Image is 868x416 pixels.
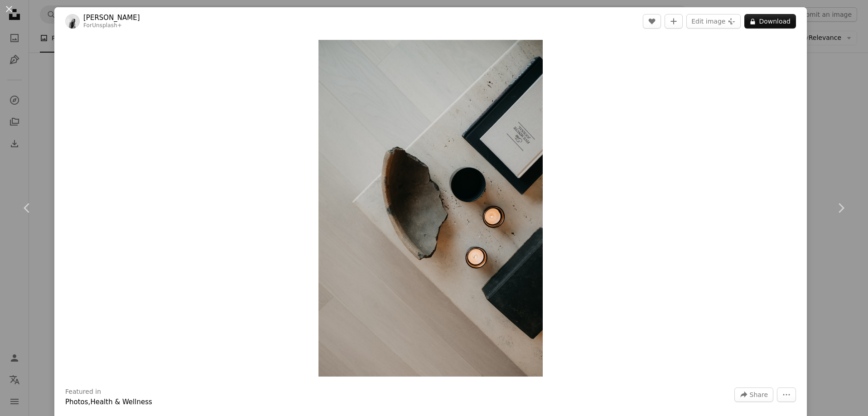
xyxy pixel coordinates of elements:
[643,14,661,29] button: Like
[750,388,768,401] span: Share
[686,14,741,29] button: Edit image
[83,22,140,29] div: For
[814,164,868,252] a: Next
[65,398,88,406] a: Photos
[665,14,683,29] button: Add to Collection
[90,398,152,406] a: Health & Wellness
[318,40,543,377] button: Zoom in on this image
[744,14,796,29] button: Download
[65,14,80,29] img: Go to Mathilde Langevin's profile
[88,398,91,406] span: ,
[92,22,122,29] a: Unsplash+
[734,387,773,402] button: Share this image
[318,40,543,377] img: a table topped with candles and a book
[83,13,140,22] a: [PERSON_NAME]
[65,387,101,397] h3: Featured in
[777,387,796,402] button: More Actions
